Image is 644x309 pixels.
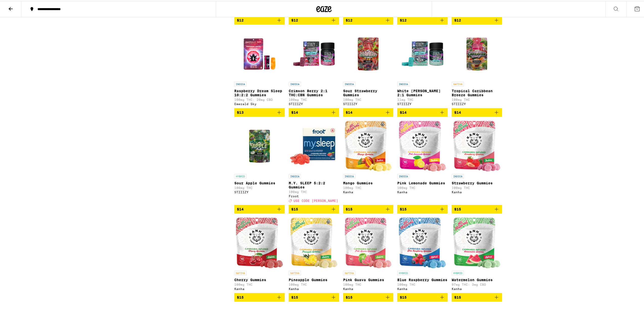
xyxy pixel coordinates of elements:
[397,97,448,100] p: 11mg THC
[397,292,448,301] button: Add to bag
[452,185,502,188] p: 100mg THC
[289,286,339,289] div: Kanha
[452,292,502,301] button: Add to bag
[343,15,393,24] button: Add to bag
[343,292,393,301] button: Add to bag
[289,15,339,24] button: Add to bag
[452,88,502,96] p: Tropical Caribbean Breeze Gummies
[346,206,352,210] span: $15
[234,185,285,188] p: 100mg THC
[452,180,502,184] p: Strawberry Gummies
[289,173,301,178] p: INDICA
[397,277,448,281] p: Blue Raspberry Gummies
[399,120,446,170] img: Kanha - Pink Lemonade Gummies
[397,173,409,178] p: INDICA
[291,206,298,210] span: $15
[397,270,409,274] p: HYBRID
[343,28,393,107] a: Open page for Sour Strawberry Gummies from STIIIZY
[237,109,244,113] span: $13
[289,107,339,116] button: Add to bag
[343,120,393,204] a: Open page for Mango Gummies from Kanha
[234,292,285,301] button: Add to bag
[234,107,285,116] button: Add to bag
[453,217,501,267] img: Kanha - Watermelon Gummies
[346,109,352,113] span: $14
[234,120,285,170] img: STIIIZY - Sour Apple Gummies
[237,17,244,21] span: $12
[234,189,285,193] div: STIIIZY
[397,107,448,116] button: Add to bag
[397,81,409,85] p: INDICA
[397,28,448,78] img: STIIIZY - White Berry 2:1 Gummies
[289,189,339,192] p: 100mg THC
[452,81,464,85] p: SATIVA
[397,189,448,193] div: Kanha
[343,81,355,85] p: INDICA
[452,189,502,193] div: Kanha
[397,185,448,188] p: 100mg THC
[234,120,285,204] a: Open page for Sour Apple Gummies from STIIIZY
[343,101,393,105] div: STIIIZY
[234,270,246,274] p: SATIVA
[343,88,393,96] p: Sour Strawberry Gummies
[343,180,393,184] p: Mango Gummies
[234,81,246,85] p: INDICA
[397,120,448,204] a: Open page for Pink Lemonade Gummies from Kanha
[289,120,339,170] img: Froot - M.Y. SLEEP 5:2:2 Gummies
[234,88,285,96] p: Raspberry Dream Sleep 10:2:2 Gummies
[397,28,448,107] a: Open page for White Berry 2:1 Gummies from STIIIZY
[237,294,244,298] span: $15
[343,277,393,281] p: Pink Guava Gummies
[454,294,461,298] span: $15
[289,217,339,292] a: Open page for Pineapple Gummies from Kanha
[234,101,285,105] div: Emerald Sky
[400,206,407,210] span: $15
[397,204,448,213] button: Add to bag
[234,282,285,285] p: 100mg THC
[3,4,36,8] span: Hi. Need any help?
[289,277,339,281] p: Pineapple Gummies
[452,270,464,274] p: HYBRID
[346,17,352,21] span: $12
[234,204,285,213] button: Add to bag
[397,282,448,285] p: 100mg THC
[289,28,339,107] a: Open page for Crimson Berry 2:1 THC:CBN Gummies from STIIIZY
[291,294,298,298] span: $15
[294,198,338,201] span: USE CODE [PERSON_NAME]
[289,282,339,285] p: 100mg THC
[454,206,461,210] span: $15
[343,189,393,193] div: Kanha
[291,109,298,113] span: $14
[289,180,339,188] p: M.Y. SLEEP 5:2:2 Gummies
[452,173,464,178] p: INDICA
[397,101,448,105] div: STIIIZY
[236,217,283,267] img: Kanha - Cherry Gummies
[397,15,448,24] button: Add to bag
[452,217,502,292] a: Open page for Watermelon Gummies from Kanha
[343,28,393,78] img: STIIIZY - Sour Strawberry Gummies
[234,286,285,289] div: Kanha
[234,15,285,24] button: Add to bag
[452,277,502,281] p: Watermelon Gummies
[289,270,301,274] p: SATIVA
[289,120,339,204] a: Open page for M.Y. SLEEP 5:2:2 Gummies from Froot
[343,286,393,289] div: Kanha
[234,217,285,292] a: Open page for Cherry Gummies from Kanha
[343,97,393,100] p: 100mg THC
[291,17,298,21] span: $12
[397,217,448,292] a: Open page for Blue Raspberry Gummies from Kanha
[345,120,392,170] img: Kanha - Mango Gummies
[453,120,501,170] img: Kanha - Strawberry Gummies
[454,17,461,21] span: $12
[397,286,448,289] div: Kanha
[400,294,407,298] span: $15
[234,28,285,107] a: Open page for Raspberry Dream Sleep 10:2:2 Gummies from Emerald Sky
[452,28,502,107] a: Open page for Tropical Caribbean Breeze Gummies from STIIIZY
[452,97,502,100] p: 100mg THC
[454,109,461,113] span: $14
[343,185,393,188] p: 100mg THC
[452,204,502,213] button: Add to bag
[346,294,352,298] span: $15
[397,180,448,184] p: Pink Lemonade Gummies
[452,286,502,289] div: Kanha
